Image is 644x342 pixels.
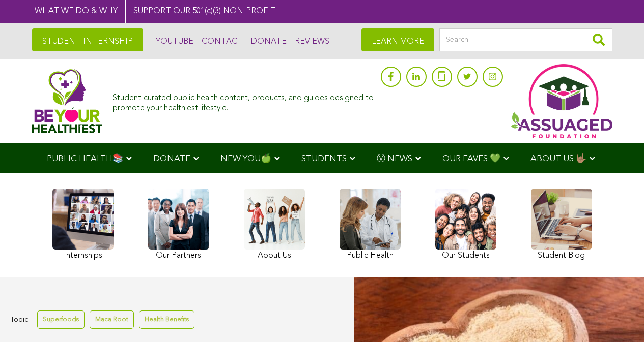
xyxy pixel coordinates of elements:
[10,313,30,327] span: Topic:
[439,28,612,51] input: Search
[442,154,500,163] span: OUR FAVES 💚
[139,310,194,328] a: Health Benefits
[301,154,347,163] span: STUDENTS
[32,143,612,173] div: Navigation Menu
[47,154,123,163] span: PUBLIC HEALTH📚
[199,36,243,47] a: CONTACT
[530,154,586,163] span: ABOUT US 🤟🏽
[113,88,375,113] div: Student-curated public health content, products, and guides designed to promote your healthiest l...
[248,36,287,47] a: DONATE
[593,293,644,342] iframe: Chat Widget
[153,154,190,163] span: DONATE
[90,310,134,328] a: Maca Root
[153,36,193,47] a: YOUTUBE
[37,310,85,328] a: Superfoods
[377,154,412,163] span: Ⓥ NEWS
[361,28,434,51] a: LEARN MORE
[32,69,103,133] img: Assuaged
[292,36,329,47] a: REVIEWS
[220,154,271,163] span: NEW YOU🍏
[32,28,143,51] a: STUDENT INTERNSHIP
[511,64,612,138] img: Assuaged App
[438,71,445,81] img: glassdoor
